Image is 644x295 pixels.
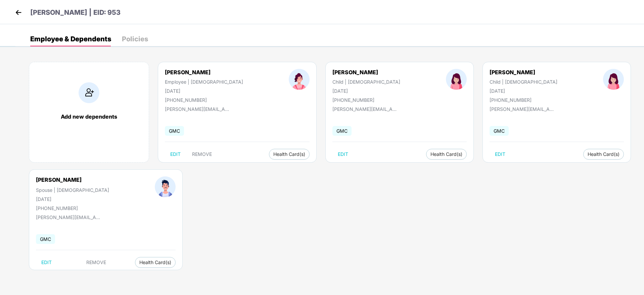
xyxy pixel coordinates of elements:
div: [PHONE_NUMBER] [165,97,243,103]
span: Health Card(s) [139,261,171,264]
button: EDIT [36,257,57,268]
div: [PERSON_NAME] [165,69,243,76]
div: Employee | [DEMOGRAPHIC_DATA] [165,79,243,85]
button: Health Card(s) [583,149,624,160]
span: GMC [332,126,352,136]
div: [PHONE_NUMBER] [332,97,400,103]
span: Health Card(s) [273,153,305,156]
span: EDIT [170,152,181,157]
img: profileImage [155,176,176,197]
div: Child | [DEMOGRAPHIC_DATA] [332,79,400,85]
div: [PERSON_NAME] [490,69,557,76]
span: Health Card(s) [588,153,619,156]
button: EDIT [165,149,186,160]
div: Spouse | [DEMOGRAPHIC_DATA] [36,187,109,193]
button: Health Card(s) [269,149,310,160]
span: GMC [490,126,509,136]
div: Child | [DEMOGRAPHIC_DATA] [490,79,557,85]
button: Health Card(s) [135,257,176,268]
span: Health Card(s) [430,153,462,156]
div: [PHONE_NUMBER] [36,205,109,211]
img: profileImage [446,69,467,90]
img: profileImage [289,69,310,90]
button: Health Card(s) [426,149,467,160]
div: [DATE] [165,88,243,94]
p: [PERSON_NAME] | EID: 953 [30,7,121,18]
button: REMOVE [81,257,111,268]
span: GMC [165,126,184,136]
span: EDIT [495,152,505,157]
span: EDIT [338,152,348,157]
div: [PERSON_NAME] [36,176,82,183]
div: [PERSON_NAME][EMAIL_ADDRESS][PERSON_NAME][DOMAIN_NAME] [36,214,103,220]
div: Employee & Dependents [30,36,111,42]
div: [PERSON_NAME][EMAIL_ADDRESS][PERSON_NAME][DOMAIN_NAME] [165,106,232,112]
div: Policies [122,36,148,42]
button: EDIT [332,149,354,160]
span: GMC [36,234,55,244]
div: [PERSON_NAME][EMAIL_ADDRESS][PERSON_NAME][DOMAIN_NAME] [490,106,557,112]
div: [DATE] [332,88,400,94]
span: REMOVE [192,152,212,157]
img: back [13,7,24,17]
span: REMOVE [86,260,106,265]
span: EDIT [41,260,52,265]
button: EDIT [490,149,511,160]
img: addIcon [79,82,99,103]
button: REMOVE [187,149,217,160]
div: [DATE] [36,196,109,202]
div: [PERSON_NAME][EMAIL_ADDRESS][PERSON_NAME][DOMAIN_NAME] [332,106,400,112]
div: [PERSON_NAME] [332,69,400,76]
div: [PHONE_NUMBER] [490,97,557,103]
img: profileImage [603,69,624,90]
div: [DATE] [490,88,557,94]
div: Add new dependents [36,113,142,120]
